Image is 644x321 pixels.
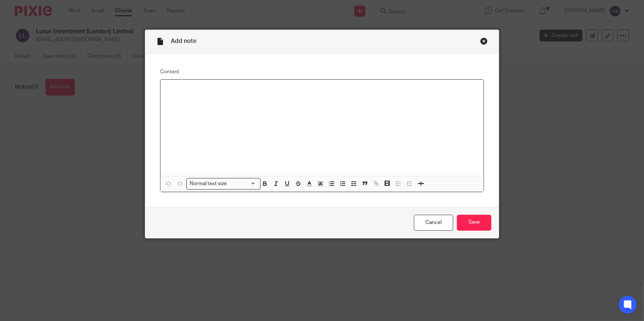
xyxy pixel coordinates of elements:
input: Save [457,215,491,231]
span: Add note [171,38,196,44]
span: Normal text size [188,180,229,188]
div: Search for option [186,178,260,190]
div: Close this dialog window [480,37,488,45]
input: Search for option [229,180,256,188]
a: Cancel [414,215,453,231]
label: Content [160,68,484,76]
